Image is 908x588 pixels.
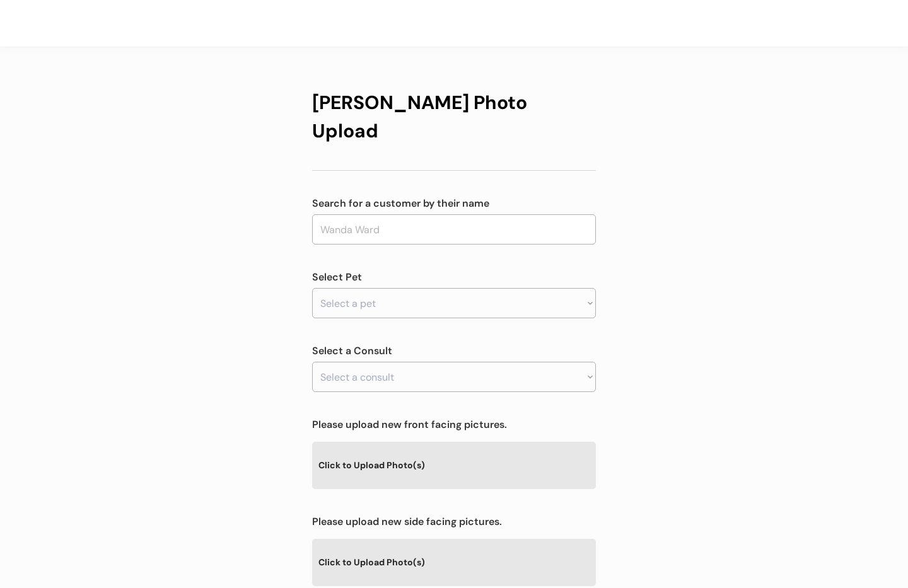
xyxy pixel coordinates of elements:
div: Please upload new side facing pictures. [312,514,596,529]
input: Wanda Ward [312,214,596,245]
div: [PERSON_NAME] Photo Upload [312,88,596,145]
div: Select Pet [312,270,596,285]
div: Click to Upload Photo(s) [312,539,596,585]
div: Please upload new front facing pictures. [312,417,596,432]
div: Select a Consult [312,343,596,359]
div: Search for a customer by their name [312,196,596,211]
div: Click to Upload Photo(s) [312,442,596,488]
